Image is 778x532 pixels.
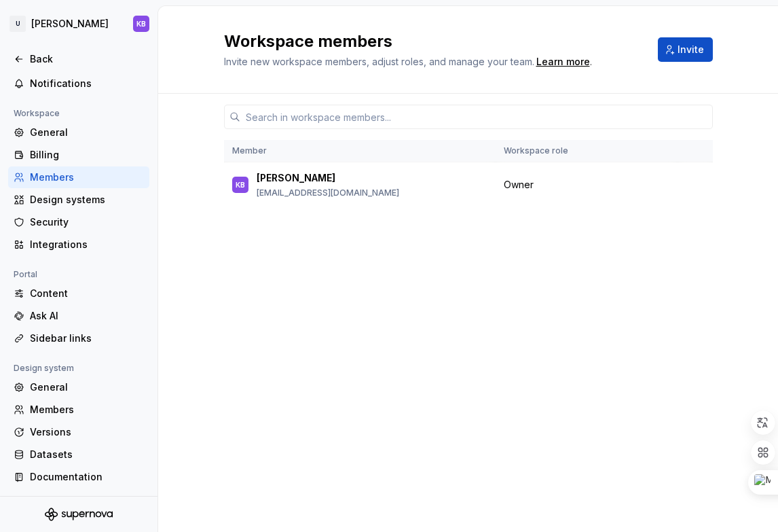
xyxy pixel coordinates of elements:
p: [EMAIL_ADDRESS][DOMAIN_NAME] [257,188,399,198]
div: Sidebar links [30,332,144,345]
a: Ask AI [8,305,149,327]
a: Content [8,283,149,304]
button: Invite [658,37,713,62]
div: KB [236,178,245,192]
a: Notifications [8,73,149,94]
div: Security [30,215,144,229]
a: Members [8,166,149,188]
div: General [30,380,144,394]
a: Back [8,48,149,70]
div: KB [136,18,146,29]
a: General [8,122,149,143]
div: Integrations [30,238,144,251]
span: . [534,57,592,67]
a: Design systems [8,189,149,211]
p: [PERSON_NAME] [257,171,335,185]
div: Members [30,403,144,416]
span: Invite [678,43,704,56]
div: Billing [30,148,144,162]
button: U[PERSON_NAME]KB [3,9,155,39]
a: Billing [8,144,149,166]
div: Design system [8,360,79,376]
div: U [10,16,26,32]
span: Invite new workspace members, adjust roles, and manage your team. [224,56,534,67]
div: Content [30,287,144,300]
div: Members [30,171,144,184]
div: Design systems [30,193,144,207]
a: Sidebar links [8,327,149,349]
div: Back [30,52,144,66]
div: Datasets [30,448,144,461]
h2: Workspace members [224,31,592,52]
span: Owner [504,178,534,192]
div: [PERSON_NAME] [31,17,109,31]
div: Portal [8,266,43,283]
div: General [30,126,144,139]
input: Search in workspace members... [240,105,713,129]
a: Members [8,399,149,421]
a: Versions [8,421,149,443]
th: Member [224,140,496,162]
div: Documentation [30,470,144,484]
a: Integrations [8,234,149,255]
a: Datasets [8,444,149,465]
div: Notifications [30,77,144,90]
a: General [8,376,149,398]
a: Security [8,211,149,233]
div: Workspace [8,105,65,122]
div: Versions [30,425,144,439]
svg: Supernova Logo [45,508,113,521]
div: Ask AI [30,309,144,323]
a: Learn more [536,55,590,69]
th: Workspace role [496,140,678,162]
a: Documentation [8,466,149,488]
